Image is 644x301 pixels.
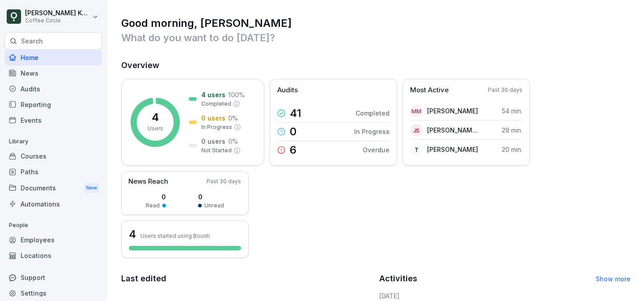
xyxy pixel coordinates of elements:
p: In Progress [354,127,390,136]
div: Documents [4,180,102,196]
p: 0 [198,192,224,202]
p: 0 [290,126,297,137]
p: Overdue [363,145,390,155]
p: 6 [290,145,297,155]
a: Home [4,50,102,65]
h2: Activities [379,272,417,285]
h3: 4 [129,227,136,242]
p: Search [21,37,43,46]
div: JS [410,124,423,137]
p: Library [4,134,102,149]
p: [PERSON_NAME] [427,145,478,154]
div: T [410,143,423,156]
p: 29 min. [502,125,522,135]
p: Read [146,202,160,210]
p: Users started using Bounti [140,232,210,239]
div: Support [4,270,102,285]
p: Past 30 days [488,86,522,94]
a: Reporting [4,97,102,112]
a: Show more [596,275,631,283]
a: Employees [4,232,102,248]
a: Locations [4,248,102,263]
a: Courses [4,148,102,164]
p: [PERSON_NAME] Kaliekina [25,9,90,17]
p: Users [148,125,163,133]
div: New [84,183,99,193]
p: 0 % [228,137,238,146]
a: Automations [4,196,102,212]
p: News Reach [128,176,168,187]
p: Not Started [201,146,232,155]
p: 41 [290,108,301,119]
p: 0 users [201,113,225,123]
div: MM [410,105,423,117]
h1: Good morning, [PERSON_NAME] [121,16,631,30]
a: News [4,65,102,81]
p: In Progress [201,123,232,131]
p: Past 30 days [207,177,241,185]
p: 0 % [228,113,238,123]
a: Settings [4,285,102,301]
p: [PERSON_NAME] [PERSON_NAME] [427,125,479,135]
p: 0 users [201,137,225,146]
p: 54 min. [502,106,522,116]
p: [PERSON_NAME] [427,106,478,116]
h2: Overview [121,59,631,72]
p: Audits [277,85,298,95]
p: Coffee Circle [25,17,90,24]
a: DocumentsNew [4,180,102,196]
p: What do you want to do [DATE]? [121,30,631,45]
p: 0 [146,192,166,202]
h2: Last edited [121,272,373,285]
p: 20 min. [502,145,522,154]
p: 4 [152,112,159,123]
p: People [4,218,102,232]
p: Completed [356,108,390,118]
p: 4 users [201,90,225,99]
p: Unread [204,202,224,210]
a: Paths [4,164,102,180]
p: Most Active [410,85,449,95]
a: Events [4,112,102,128]
h6: [DATE] [379,291,631,301]
p: Completed [201,100,231,108]
a: Audits [4,81,102,97]
p: 100 % [228,90,245,99]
